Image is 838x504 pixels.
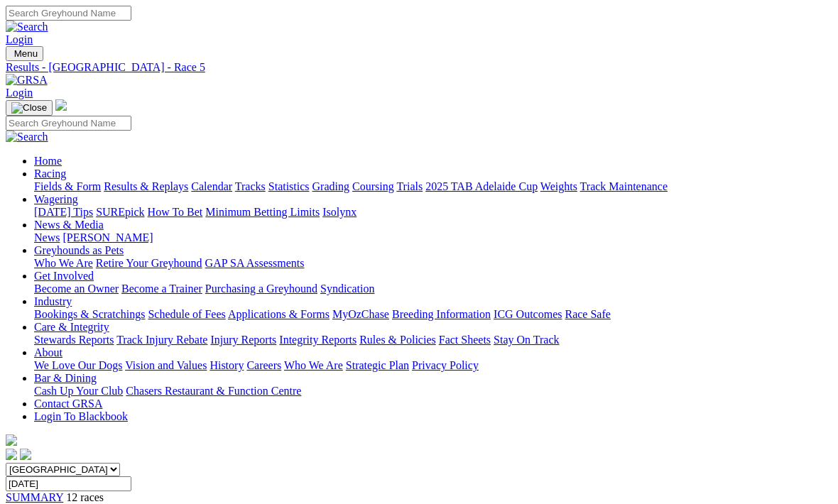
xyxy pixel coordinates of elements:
[6,100,53,116] button: Toggle navigation
[14,48,38,59] span: Menu
[55,99,67,111] img: logo-grsa-white.png
[312,180,349,192] a: Grading
[104,180,188,192] a: Results & Replays
[425,180,538,192] a: 2025 TAB Adelaide Cup
[34,180,101,192] a: Fields & Form
[6,434,17,446] img: logo-grsa-white.png
[34,334,832,346] div: Care & Integrity
[279,334,357,346] a: Integrity Reports
[34,283,119,295] a: Become an Owner
[148,308,225,320] a: Schedule of Fees
[34,168,66,180] a: Racing
[565,308,610,320] a: Race Safe
[205,257,305,269] a: GAP SA Assessments
[6,476,131,491] input: Select date
[228,308,330,320] a: Applications & Forms
[34,231,832,244] div: News & Media
[359,334,436,346] a: Rules & Policies
[210,334,276,346] a: Injury Reports
[392,308,491,320] a: Breeding Information
[6,491,63,503] a: SUMMARY
[6,61,832,74] a: Results - [GEOGRAPHIC_DATA] - Race 5
[121,283,202,295] a: Become a Trainer
[412,359,479,371] a: Privacy Policy
[580,180,668,192] a: Track Maintenance
[34,308,832,321] div: Industry
[6,87,33,99] a: Login
[34,206,832,219] div: Wagering
[6,449,17,460] img: facebook.svg
[126,385,301,397] a: Chasers Restaurant & Function Centre
[11,102,47,114] img: Close
[66,491,104,503] span: 12 races
[494,334,559,346] a: Stay On Track
[34,206,93,218] a: [DATE] Tips
[320,283,374,295] a: Syndication
[205,283,317,295] a: Purchasing a Greyhound
[34,270,94,282] a: Get Involved
[34,359,832,372] div: About
[346,359,409,371] a: Strategic Plan
[6,46,43,61] button: Toggle navigation
[540,180,577,192] a: Weights
[235,180,266,192] a: Tracks
[34,257,832,270] div: Greyhounds as Pets
[332,308,389,320] a: MyOzChase
[62,231,153,243] a: [PERSON_NAME]
[34,283,832,295] div: Get Involved
[34,244,124,256] a: Greyhounds as Pets
[116,334,207,346] a: Track Injury Rebate
[34,359,122,371] a: We Love Our Dogs
[96,206,144,218] a: SUREpick
[439,334,491,346] a: Fact Sheets
[6,33,33,45] a: Login
[34,385,123,397] a: Cash Up Your Club
[125,359,207,371] a: Vision and Values
[6,21,48,33] img: Search
[34,308,145,320] a: Bookings & Scratchings
[34,257,93,269] a: Who We Are
[34,193,78,205] a: Wagering
[148,206,203,218] a: How To Bet
[396,180,423,192] a: Trials
[34,372,97,384] a: Bar & Dining
[205,206,320,218] a: Minimum Betting Limits
[34,295,72,307] a: Industry
[6,74,48,87] img: GRSA
[268,180,310,192] a: Statistics
[209,359,244,371] a: History
[34,346,62,358] a: About
[246,359,281,371] a: Careers
[34,219,104,231] a: News & Media
[34,334,114,346] a: Stewards Reports
[96,257,202,269] a: Retire Your Greyhound
[6,6,131,21] input: Search
[494,308,562,320] a: ICG Outcomes
[6,116,131,131] input: Search
[322,206,357,218] a: Isolynx
[34,321,109,333] a: Care & Integrity
[34,155,62,167] a: Home
[352,180,394,192] a: Coursing
[191,180,232,192] a: Calendar
[6,131,48,143] img: Search
[20,449,31,460] img: twitter.svg
[34,180,832,193] div: Racing
[284,359,343,371] a: Who We Are
[34,231,60,243] a: News
[34,398,102,410] a: Contact GRSA
[34,385,832,398] div: Bar & Dining
[34,410,128,422] a: Login To Blackbook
